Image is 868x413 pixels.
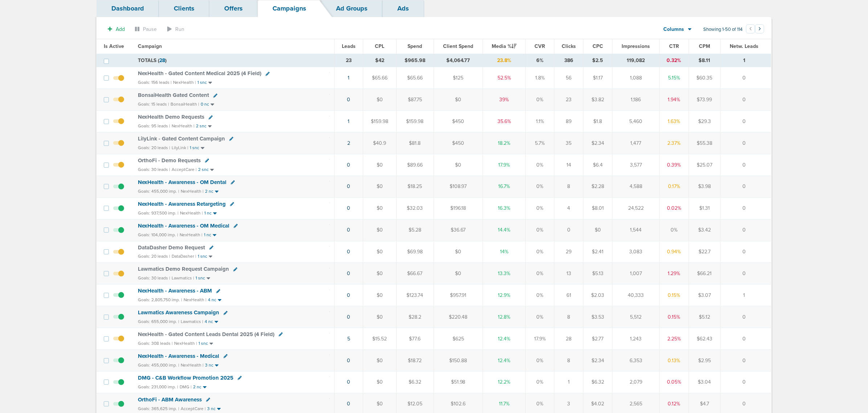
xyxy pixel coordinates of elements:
[348,75,350,81] a: 1
[396,67,434,89] td: $65.66
[138,254,170,259] small: Goals: 20 leads |
[205,319,213,324] small: 4 nc
[138,341,173,346] small: Goals: 308 leads |
[363,285,397,306] td: $0
[181,406,206,411] small: AcceptCare |
[180,210,203,216] small: NexHealth |
[138,275,170,281] small: Goals: 30 leads |
[347,401,351,407] a: 0
[554,219,583,241] td: 0
[720,328,771,350] td: 0
[525,219,554,241] td: 0%
[720,306,771,328] td: 0
[138,222,229,229] span: NexHealth - Awareness - OM Medical
[347,227,351,233] a: 0
[396,306,434,328] td: $28.2
[347,292,351,298] a: 0
[613,176,659,197] td: 4,588
[363,154,397,176] td: $0
[138,70,261,77] span: NexHealth - Gated Content Medical 2025 (4 Field)
[197,80,207,85] small: 1 snc
[593,43,603,49] span: CPC
[525,67,554,89] td: 1.8%
[584,67,613,89] td: $1.17
[720,132,771,154] td: 0
[584,263,613,285] td: $5.13
[363,263,397,285] td: $0
[347,183,351,189] a: 0
[172,254,196,259] small: DataDasher |
[720,67,771,89] td: 0
[554,111,583,132] td: 89
[689,197,721,219] td: $1.31
[659,89,689,111] td: 1.94%
[363,306,397,328] td: $0
[434,241,483,263] td: $0
[347,314,351,320] a: 0
[396,219,434,241] td: $5.28
[525,285,554,306] td: 0%
[434,263,483,285] td: $0
[434,132,483,154] td: $450
[434,371,483,393] td: $51.98
[689,132,721,154] td: $55.38
[138,384,178,390] small: Goals: 231,000 imp. |
[173,80,196,85] small: NexHealth |
[720,349,771,371] td: 0
[181,363,204,368] small: NexHealth |
[483,219,525,241] td: 14.4%
[172,123,195,128] small: NexHealth |
[207,406,216,412] small: 3 nc
[720,197,771,219] td: 0
[138,114,204,120] span: NexHealth Demo Requests
[134,54,335,67] td: TOTALS ( )
[720,285,771,306] td: 1
[659,241,689,263] td: 0.94%
[396,349,434,371] td: $18.72
[584,132,613,154] td: $2.34
[584,219,613,241] td: $0
[396,111,434,132] td: $159.98
[554,132,583,154] td: 35
[613,241,659,263] td: 3,083
[190,145,199,151] small: 1 snc
[434,89,483,111] td: $0
[613,197,659,219] td: 24,522
[535,43,545,49] span: CVR
[483,54,525,67] td: 23.8%
[613,67,659,89] td: 1,088
[138,92,209,98] span: BonsaiHealth Gated Content
[434,111,483,132] td: $450
[730,43,759,49] span: Netw. Leads
[554,176,583,197] td: 8
[347,379,351,385] a: 0
[483,197,525,219] td: 16.3%
[525,349,554,371] td: 0%
[443,43,473,49] span: Client Spend
[554,89,583,111] td: 23
[659,132,689,154] td: 2.37%
[584,241,613,263] td: $2.41
[138,201,226,207] span: NexHealth - Awareness Retargeting
[347,270,351,277] a: 0
[434,54,483,67] td: $4,064.77
[434,197,483,219] td: $196.18
[138,297,182,303] small: Goals: 2,805,750 imp. |
[659,111,689,132] td: 1.63%
[659,219,689,241] td: 0%
[396,285,434,306] td: $123.74
[181,319,203,324] small: Lawmatics |
[554,241,583,263] td: 29
[584,54,613,67] td: $2.5
[396,371,434,393] td: $6.32
[198,254,207,259] small: 1 snc
[138,406,179,412] small: Goals: 365,625 imp. |
[689,371,721,393] td: $3.04
[483,111,525,132] td: 35.6%
[138,189,179,194] small: Goals: 455,000 imp. |
[613,132,659,154] td: 1,477
[483,371,525,393] td: 12.2%
[104,43,124,49] span: Is Active
[396,132,434,154] td: $81.8
[584,371,613,393] td: $6.32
